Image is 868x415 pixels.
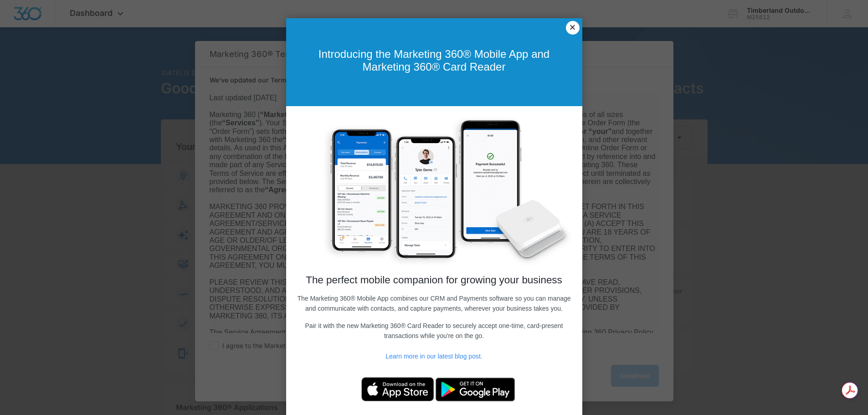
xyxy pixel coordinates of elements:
[297,295,570,312] span: The Marketing 360® Mobile App combines our CRM and Payments software so you can manage and commun...
[295,48,573,73] h1: Introducing the Marketing 360® Mobile App and Marketing 360® Card Reader
[305,322,563,339] span: Pair it with the new Marketing 360® Card Reader to securely accept one-time, card-present transac...
[306,274,562,286] span: The perfect mobile companion for growing your business
[385,353,482,360] a: Learn more in our latest blog post.
[566,21,580,35] a: Close modal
